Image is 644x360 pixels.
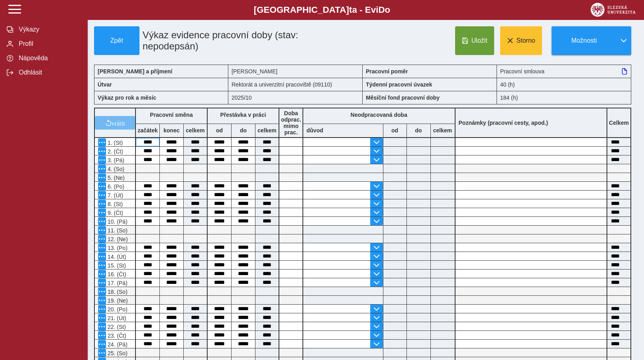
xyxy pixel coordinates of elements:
[106,306,128,313] span: 20. (Po)
[106,297,128,304] span: 19. (Ne)
[112,120,125,126] span: vrátit
[516,37,535,44] span: Storno
[98,331,106,339] button: Menu
[106,245,128,251] span: 13. (Po)
[16,40,81,47] span: Profil
[98,323,106,330] button: Menu
[106,140,123,146] span: 1. (St)
[349,5,352,15] span: t
[95,116,135,130] button: vrátit
[106,280,128,286] span: 17. (Pá)
[431,127,455,134] b: celkem
[228,65,363,78] div: [PERSON_NAME]
[500,26,542,55] button: Storno
[98,287,106,295] button: Menu
[552,26,616,55] button: Možnosti
[98,200,106,208] button: Menu
[383,127,406,134] b: od
[366,94,440,101] b: Měsíční fond pracovní doby
[106,262,126,269] span: 15. (St)
[497,65,631,78] div: Pracovní smlouva
[106,175,125,181] span: 5. (Ne)
[98,182,106,190] button: Menu
[106,341,128,348] span: 24. (Pá)
[497,91,631,104] div: 184 (h)
[98,279,106,287] button: Menu
[106,289,128,295] span: 18. (So)
[16,55,81,62] span: Nápověda
[98,305,106,313] button: Menu
[98,81,112,88] b: Útvar
[106,271,126,277] span: 16. (Čt)
[255,127,279,134] b: celkem
[106,315,126,321] span: 21. (Út)
[16,69,81,76] span: Odhlásit
[98,191,106,199] button: Menu
[106,192,123,199] span: 7. (Út)
[366,81,432,88] b: Týdenní pracovní úvazek
[98,296,106,304] button: Menu
[98,244,106,252] button: Menu
[94,26,139,55] button: Zpět
[98,94,156,101] b: Výkaz pro rok a měsíc
[106,324,126,330] span: 22. (St)
[98,270,106,278] button: Menu
[385,5,391,15] span: o
[106,254,126,260] span: 14. (Út)
[609,120,629,126] b: Celkem
[106,157,124,163] span: 3. (Pá)
[16,26,81,33] span: Výkazy
[228,91,363,104] div: 2025/10
[98,138,106,146] button: Menu
[407,127,430,134] b: do
[106,166,124,172] span: 4. (So)
[98,173,106,181] button: Menu
[98,37,136,44] span: Zpět
[455,26,494,55] button: Uložit
[98,252,106,260] button: Menu
[98,226,106,234] button: Menu
[98,165,106,173] button: Menu
[98,261,106,269] button: Menu
[98,217,106,225] button: Menu
[98,349,106,357] button: Menu
[281,110,301,136] b: Doba odprac. mimo prac.
[98,68,172,75] b: [PERSON_NAME] a příjmení
[139,26,321,55] h1: Výkaz evidence pracovní doby (stav: nepodepsán)
[106,350,128,356] span: 25. (So)
[98,147,106,155] button: Menu
[366,68,408,75] b: Pracovní poměr
[98,156,106,164] button: Menu
[228,78,363,91] div: Rektorát a univerzitní pracoviště (09110)
[184,127,207,134] b: celkem
[558,37,610,44] span: Možnosti
[106,183,124,190] span: 6. (Po)
[232,127,255,134] b: do
[98,340,106,348] button: Menu
[591,3,636,17] img: logo_web_su.png
[98,209,106,216] button: Menu
[378,5,385,15] span: D
[106,201,123,207] span: 8. (St)
[471,37,487,44] span: Uložit
[106,332,126,339] span: 23. (Čt)
[208,127,231,134] b: od
[150,112,192,118] b: Pracovní směna
[98,314,106,322] button: Menu
[24,5,620,15] b: [GEOGRAPHIC_DATA] a - Evi
[160,127,183,134] b: konec
[106,227,128,234] span: 11. (So)
[106,236,128,242] span: 12. (Ne)
[106,218,128,225] span: 10. (Pá)
[351,112,407,118] b: Neodpracovaná doba
[106,210,123,216] span: 9. (Čt)
[456,120,552,126] b: Poznámky (pracovní cesty, apod.)
[306,127,323,134] b: důvod
[136,127,159,134] b: začátek
[220,112,266,118] b: Přestávka v práci
[497,78,631,91] div: 40 (h)
[106,148,123,155] span: 2. (Čt)
[98,235,106,243] button: Menu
